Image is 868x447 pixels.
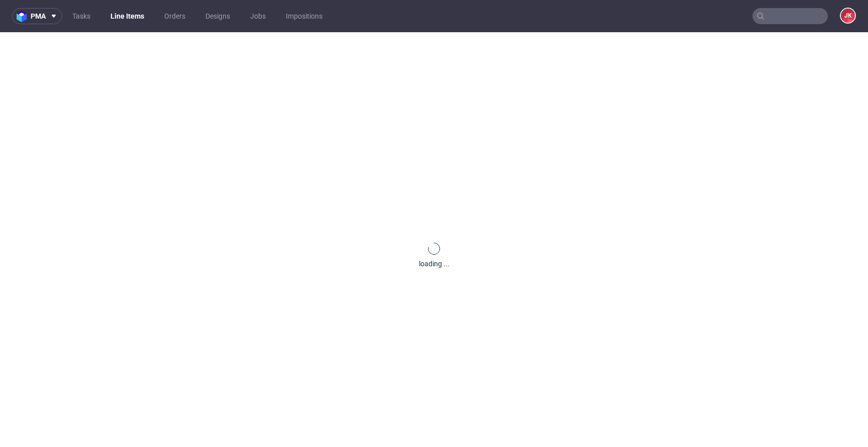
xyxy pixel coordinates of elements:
span: pma [31,13,46,20]
figcaption: JK [841,9,855,23]
a: Orders [158,8,191,24]
a: Line Items [104,8,150,24]
a: Jobs [244,8,272,24]
img: logo [17,11,31,22]
a: Impositions [280,8,329,24]
a: Designs [199,8,236,24]
a: Tasks [66,8,96,24]
div: loading ... [419,259,450,269]
button: pma [12,8,62,24]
